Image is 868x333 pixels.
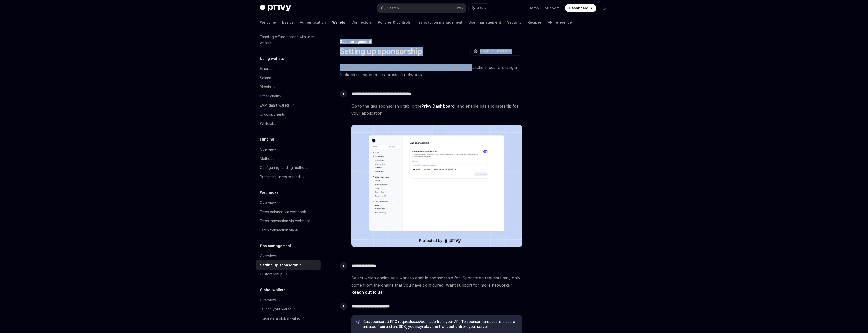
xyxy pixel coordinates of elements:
[300,16,326,28] a: Authentication
[351,102,522,117] span: Go to the gas sponsorship tab in the , and enable gas sponsorship for your application.
[260,253,276,259] div: Overview
[528,16,542,28] a: Recipes
[422,324,460,329] a: relay the transaction
[421,103,455,109] a: Privy Dashboard
[469,16,501,28] a: User management
[260,174,300,180] div: Prompting users to fund
[260,262,302,268] div: Setting up sponsorship
[256,260,321,270] a: Setting up sponsorship
[260,165,308,171] div: Configuring funding methods
[260,209,306,215] div: Fetch balance via webhook
[256,207,321,216] a: Fetch balance via webhook
[256,145,321,154] a: Overview
[600,4,608,12] button: Toggle dark mode
[260,189,279,196] h5: Webhooks
[256,295,321,305] a: Overview
[455,6,463,10] span: Ctrl K
[332,16,345,28] a: Wallets
[260,306,291,312] div: Launch your wallet
[569,6,588,11] span: Dashboard
[282,16,294,28] a: Basics
[417,16,463,28] a: Transaction management
[260,271,283,277] div: Custom setup
[469,4,491,13] button: Ask AI
[260,34,318,46] div: Enabling offline actions with user wallets
[260,84,271,90] div: Bitcoin
[260,287,285,293] h5: Global wallets
[260,200,276,206] div: Overview
[351,290,384,295] a: Reach out to us!
[260,56,284,62] h5: Using wallets
[340,64,522,78] span: Setting up native gas sponsorship allows your app to pay for all transaction fees, creating a fri...
[545,6,559,11] a: Support
[470,47,514,56] button: Open in ChatGPT
[507,16,522,28] a: Security
[548,16,572,28] a: API reference
[260,297,276,303] div: Overview
[413,319,421,324] em: must
[529,6,539,11] a: Demo
[256,92,321,101] a: Other chains
[378,16,411,28] a: Policies & controls
[260,218,311,224] div: Fetch transaction via webhook
[387,5,401,11] div: Search...
[256,163,321,172] a: Configuring funding methods
[260,136,274,142] h5: Funding
[260,5,291,12] img: dark logo
[260,75,271,81] div: Solana
[260,120,278,127] div: Whitelabel
[256,216,321,225] a: Fetch transaction via webhook
[256,119,321,128] a: Whitelabel
[351,16,372,28] a: Connectors
[256,225,321,235] a: Fetch transaction via API
[256,32,321,47] a: Enabling offline actions with user wallets
[260,243,291,249] h5: Gas management
[260,155,274,162] div: Methods
[260,111,285,117] div: UI components
[260,93,281,99] div: Other chains
[260,102,290,108] div: EVM smart wallets
[256,110,321,119] a: UI components
[260,66,275,72] div: Ethereum
[260,146,276,152] div: Overview
[351,274,522,296] span: Select which chains you want to enable sponsorship for. Sponsored requests may only come from the...
[256,198,321,207] a: Overview
[356,320,361,325] svg: Info
[477,6,487,11] span: Ask AI
[565,4,596,12] a: Dashboard
[351,125,522,247] img: images/gas-sponsorship.png
[340,39,522,44] div: Gas management
[256,251,321,260] a: Overview
[260,315,300,321] div: Integrate a global wallet
[480,49,511,54] span: Open in ChatGPT
[260,227,300,233] div: Fetch transaction via API
[260,16,276,28] a: Welcome
[377,4,466,13] button: Search...CtrlK
[363,319,517,329] span: Gas sponsored RPC requests be made from your API. To sponsor transactions that are initiated from...
[340,47,422,56] h1: Setting up sponsorship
